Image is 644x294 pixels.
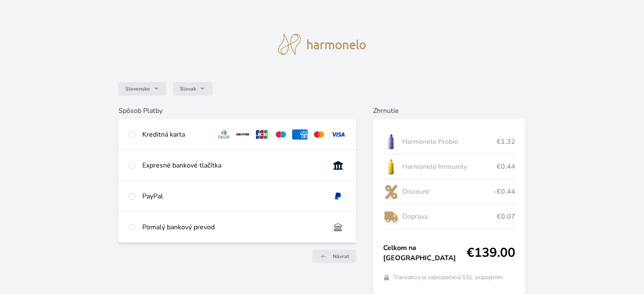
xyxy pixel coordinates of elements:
button: Slovensko [119,82,166,96]
img: discover.svg [235,129,251,140]
span: €0.44 [497,162,515,172]
img: maestro.svg [273,129,289,140]
img: onlineBanking_SK.svg [330,160,346,170]
h6: Spôsob Platby [119,106,356,116]
span: €0.07 [497,212,515,222]
span: Doprava [402,212,496,222]
img: amex.svg [292,129,308,140]
a: Návrat [312,250,356,263]
span: €1.32 [497,137,515,147]
span: Transakcia je zabezpečená SSL pripojením [393,273,503,282]
img: logo.svg [278,34,366,55]
span: Slovak [180,85,196,92]
span: €139.00 [467,245,515,261]
img: IMMUNITY_se_stinem_x-lo.jpg [383,156,399,177]
img: visa.svg [330,129,346,140]
span: Harmonelo Probio [402,137,496,147]
img: bankTransfer_IBAN.svg [330,222,346,232]
img: delivery-lo.png [383,206,399,227]
div: PayPal [142,191,323,201]
img: paypal.svg [330,191,346,201]
span: Celkom na [GEOGRAPHIC_DATA] [383,243,467,263]
span: Slovensko [125,85,150,92]
h6: Zhrnutie [373,106,525,116]
img: diners.svg [216,129,232,140]
div: Kreditná karta [142,129,209,140]
div: Expresné bankové tlačítka [142,160,323,170]
div: Pomalý bankový prevod [142,222,323,232]
img: discount-lo.png [383,181,399,202]
span: -€0.44 [494,187,515,197]
img: jcb.svg [254,129,270,140]
span: Návrat [333,253,349,260]
img: mc.svg [311,129,327,140]
button: Slovak [173,82,213,96]
span: Harmonelo Immunity [402,162,496,172]
img: CLEAN_PROBIO_se_stinem_x-lo.jpg [383,131,399,152]
span: Discount [402,187,493,197]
